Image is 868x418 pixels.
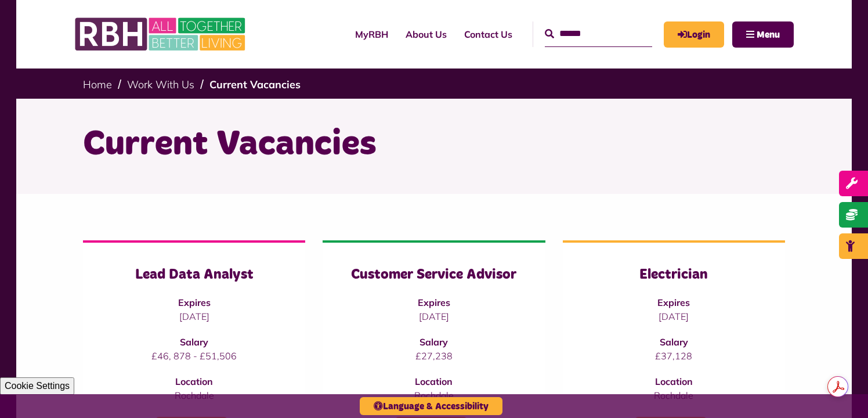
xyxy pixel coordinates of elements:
[209,78,301,91] a: Current Vacancies
[586,388,762,402] p: Rochdale
[419,336,448,348] strong: Salary
[816,366,868,418] iframe: Netcall Web Assistant for live chat
[106,349,282,363] p: £46, 878 - £51,506
[178,297,211,308] strong: Expires
[664,21,724,48] a: MyRBH
[346,266,522,284] h3: Customer Service Advisor
[346,349,522,363] p: £27,238
[586,349,762,363] p: £37,128
[127,78,194,91] a: Work With Us
[106,388,282,402] p: Rochdale
[346,309,522,323] p: [DATE]
[346,19,397,50] a: MyRBH
[106,309,282,323] p: [DATE]
[83,78,112,91] a: Home
[415,376,453,387] strong: Location
[397,19,455,50] a: About Us
[586,309,762,323] p: [DATE]
[657,297,690,308] strong: Expires
[757,30,780,39] span: Menu
[175,376,213,387] strong: Location
[732,21,794,48] button: Navigation
[660,336,688,348] strong: Salary
[455,19,521,50] a: Contact Us
[180,336,208,348] strong: Salary
[655,376,693,387] strong: Location
[586,266,762,284] h3: Electrician
[418,297,450,308] strong: Expires
[106,266,282,284] h3: Lead Data Analyst
[346,388,522,402] p: Rochdale
[360,397,502,415] button: Language & Accessibility
[74,12,248,57] img: RBH
[83,122,785,167] h1: Current Vacancies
